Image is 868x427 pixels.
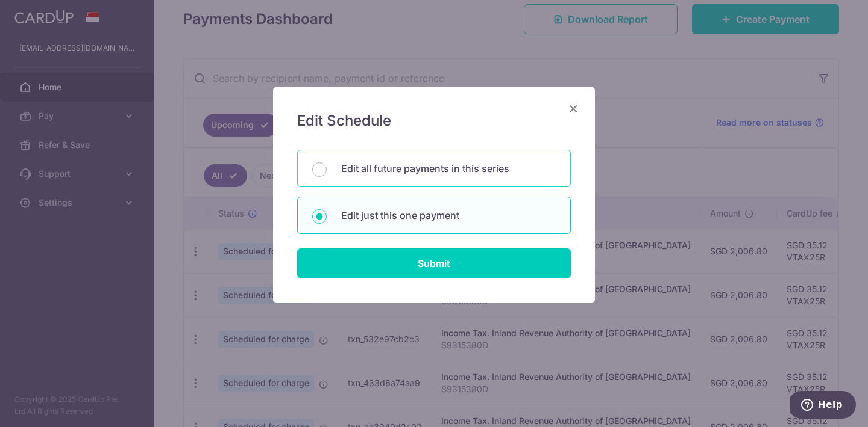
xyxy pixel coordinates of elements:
button: Close [566,102,580,116]
p: Edit just this one payment [341,208,556,223]
h5: Edit Schedule [297,111,571,131]
iframe: Opens a widget where you can find more information [790,391,856,421]
p: Edit all future payments in this series [341,161,556,176]
input: Submit [297,248,571,278]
